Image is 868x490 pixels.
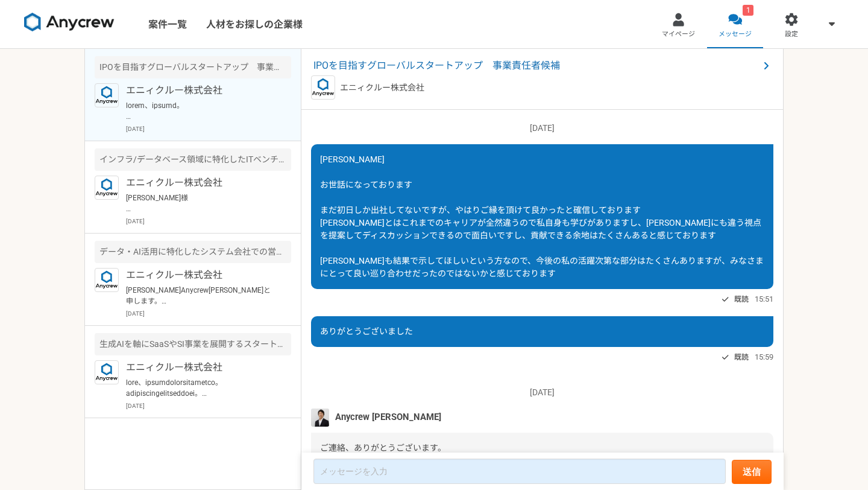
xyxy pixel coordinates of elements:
[662,30,695,39] span: マイページ
[126,217,291,226] p: [DATE]
[126,309,291,318] p: [DATE]
[126,83,275,98] p: エニィクルー株式会社
[95,268,119,292] img: logo_text_blue_01.png
[126,192,275,214] p: [PERSON_NAME]様 ご返信、ありがとうございます。 ご状況につきまして、承知いたしました。 それではまた機会がございましたら、別案件等、ご相談させていただければと思います。 今後とも、...
[311,409,329,427] img: MHYT8150_2.jpg
[719,30,752,39] span: メッセージ
[732,460,772,484] button: 送信
[340,81,424,94] p: エニィクルー株式会社
[320,154,764,278] span: [PERSON_NAME] お世話になっております まだ初日しか出社してないですが、やはりご縁を頂けて良かったと確信しております [PERSON_NAME]とはこれまでのキャリアが全然違うので私...
[126,360,275,375] p: エニィクルー株式会社
[126,285,275,307] p: [PERSON_NAME]Anycrew[PERSON_NAME]と申します。 ご経験を拝見し本件をご紹介可能かなと思いご案内差し上げました。 今回、物流業界（主に倉庫をお持ちの事業会社様や倉庫...
[95,333,291,355] div: 生成AIを軸にSaaSやSI事業を展開するスタートアップ PM
[743,5,753,16] div: 1
[335,410,441,424] span: Anycrew [PERSON_NAME]
[755,293,773,305] span: 15:51
[734,292,749,307] span: 既読
[785,30,798,39] span: 設定
[95,360,119,384] img: logo_text_blue_01.png
[126,401,291,410] p: [DATE]
[95,56,291,78] div: IPOを目指すグローバルスタートアップ 事業責任者候補
[126,176,275,190] p: エニィクルー株式会社
[126,377,275,399] p: lore、ipsumdolorsitametco。 adipiscingelitseddoei。 【te9】incidi（ut、labor）etdolorema。 aliquaen/admini...
[755,351,773,363] span: 15:59
[95,148,291,171] div: インフラ/データベース領域に特化したITベンチャー PM/PMO
[320,326,413,336] span: ありがとうございました
[95,176,119,200] img: logo_text_blue_01.png
[734,350,749,364] span: 既読
[126,268,275,282] p: エニィクルー株式会社
[313,59,759,73] span: IPOを目指すグローバルスタートアップ 事業責任者候補
[95,241,291,263] div: データ・AI活用に特化したシステム会社での営業顧問によるアポイント獲得支援
[95,83,119,107] img: logo_text_blue_01.png
[311,122,773,135] p: [DATE]
[311,75,335,100] img: logo_text_blue_01.png
[24,13,115,32] img: 8DqYSo04kwAAAAASUVORK5CYII=
[126,100,275,122] p: lorem、ipsumd。 sitametconsecte、adipiscingelitsedd。 eius、tempori、utlaboreetdoloremagnaa、enimad、「min...
[126,124,291,133] p: [DATE]
[311,386,773,399] p: [DATE]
